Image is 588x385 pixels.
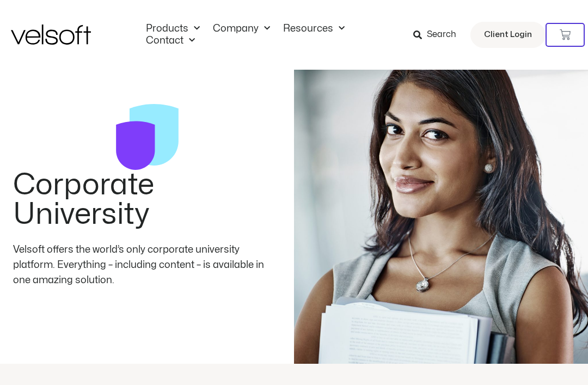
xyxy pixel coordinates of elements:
a: CompanyMenu Toggle [206,23,277,35]
span: Search [427,28,456,42]
a: Client Login [470,22,546,48]
a: Search [413,26,464,44]
nav: Menu [139,23,403,47]
img: Woman holding corporate university paper work [294,70,588,364]
a: ContactMenu Toggle [139,35,201,47]
a: ResourcesMenu Toggle [277,23,351,35]
span: Client Login [484,28,532,42]
img: Velsoft Training Materials [11,25,91,45]
a: ProductsMenu Toggle [139,23,206,35]
h2: Corporate University [13,170,281,229]
div: Velsoft offers the world’s only corporate university platform. Everything – including content – i... [13,242,281,288]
